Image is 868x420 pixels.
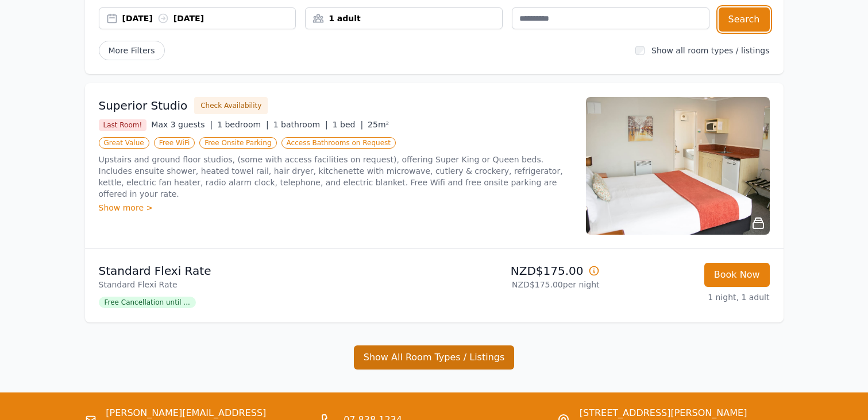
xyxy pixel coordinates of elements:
[354,345,515,370] button: Show All Room Types / Listings
[281,137,396,149] span: Access Bathrooms on Request
[609,291,770,303] p: 1 night, 1 adult
[99,137,149,149] span: Great Value
[151,120,213,129] span: Max 3 guests |
[704,263,770,287] button: Book Now
[368,120,389,129] span: 25m²
[439,279,600,290] p: NZD$175.00 per night
[194,97,268,114] button: Check Availability
[439,263,600,279] p: NZD$175.00
[199,137,276,149] span: Free Onsite Parking
[99,41,165,60] span: More Filters
[719,7,770,32] button: Search
[99,263,430,279] p: Standard Flexi Rate
[651,46,769,55] label: Show all room types / listings
[122,13,296,24] div: [DATE] [DATE]
[580,406,747,420] span: [STREET_ADDRESS][PERSON_NAME]
[99,98,188,114] h3: Superior Studio
[333,120,363,129] span: 1 bed |
[273,120,328,129] span: 1 bathroom |
[99,119,147,131] span: Last Room!
[99,202,572,213] div: Show more >
[154,137,195,149] span: Free WiFi
[99,154,572,200] p: Upstairs and ground floor studios, (some with access facilities on request), offering Super King ...
[99,279,430,290] p: Standard Flexi Rate
[217,120,269,129] span: 1 bedroom |
[306,13,502,24] div: 1 adult
[99,297,196,308] span: Free Cancellation until ...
